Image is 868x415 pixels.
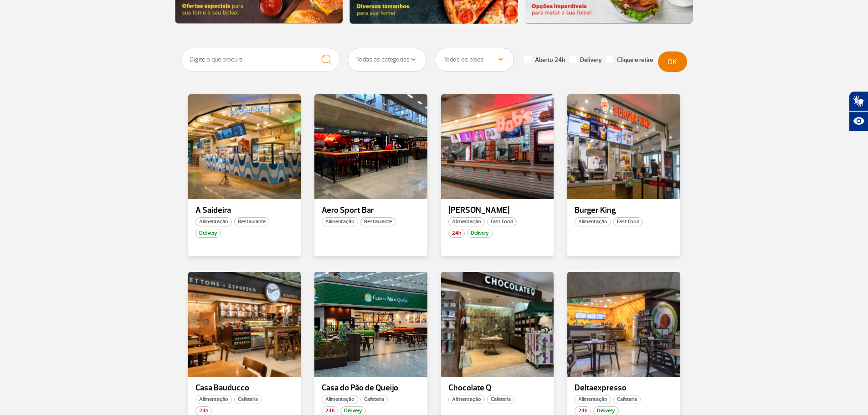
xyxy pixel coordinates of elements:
label: Clique e retire [606,56,653,64]
span: Alimentação [195,217,232,226]
span: Alimentação [195,395,232,404]
span: 24h [448,229,465,238]
p: Deltaexpresso [575,384,673,393]
button: Abrir recursos assistivos. [849,111,868,131]
p: Chocolate Q [448,384,547,393]
div: Plugin de acessibilidade da Hand Talk. [849,91,868,131]
span: Restaurante [360,217,395,226]
button: OK [658,51,687,72]
span: Alimentação [448,217,485,226]
span: Delivery [467,229,493,238]
input: Digite o que procura [181,48,340,72]
span: Cafeteria [487,395,514,404]
button: Abrir tradutor de língua de sinais. [849,91,868,111]
span: Restaurante [234,217,269,226]
p: Aero Sport Bar [322,206,420,215]
p: Casa do Pão de Queijo [322,384,420,393]
span: Cafeteria [360,395,388,404]
span: Alimentação [448,395,485,404]
span: Alimentação [575,395,611,404]
span: Fast Food [613,217,643,226]
p: Casa Bauducco [195,384,294,393]
span: Alimentação [322,217,358,226]
span: Alimentação [575,217,611,226]
span: Cafeteria [234,395,262,404]
span: Alimentação [322,395,358,404]
label: Delivery [570,56,602,64]
p: A Saideira [195,206,294,215]
span: Delivery [195,229,221,238]
span: Fast Food [487,217,517,226]
span: Cafeteria [613,395,641,404]
label: Aberto 24h [524,56,565,64]
p: [PERSON_NAME] [448,206,547,215]
p: Burger King [575,206,673,215]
